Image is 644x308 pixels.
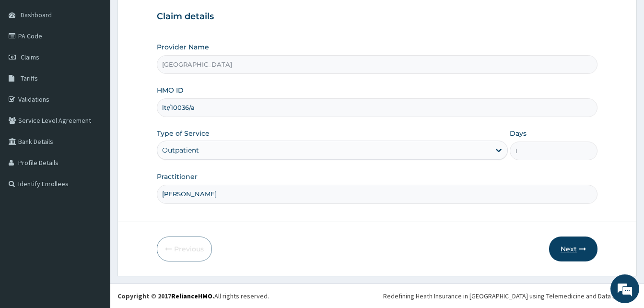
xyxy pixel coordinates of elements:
[549,237,597,261] button: Next
[21,74,38,83] span: Tariffs
[162,145,199,155] div: Outpatient
[157,12,597,22] h3: Claim details
[157,172,198,181] label: Practitioner
[157,185,597,203] input: Enter Name
[157,98,597,117] input: Enter HMO ID
[157,129,210,138] label: Type of Service
[110,284,644,308] footer: All rights reserved.
[157,85,184,95] label: HMO ID
[171,292,212,300] a: RelianceHMO
[157,42,209,52] label: Provider Name
[21,11,52,19] span: Dashboard
[117,292,214,300] strong: Copyright © 2017 .
[510,129,527,138] label: Days
[383,291,637,301] div: Redefining Heath Insurance in [GEOGRAPHIC_DATA] using Telemedicine and Data Science!
[21,53,39,61] span: Claims
[157,237,212,261] button: Previous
